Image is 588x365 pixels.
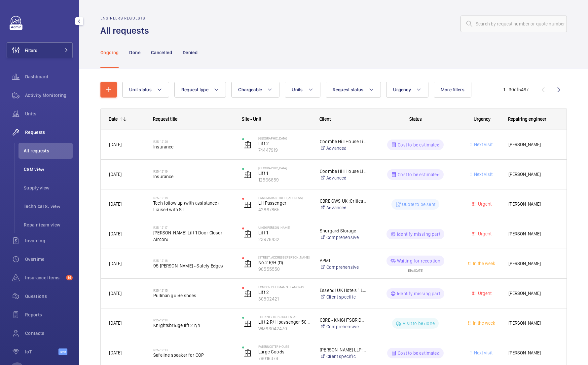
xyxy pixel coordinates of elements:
[183,49,198,56] p: Denied
[320,353,367,360] a: Client specific
[258,229,311,236] p: Lift 1
[258,355,311,362] p: 78016378
[319,116,331,122] span: Client
[472,320,495,326] span: In the week
[320,227,367,234] p: Shurgard Storage
[153,352,234,358] span: Safeline speaker for COP
[153,318,234,322] h2: R25-12114
[153,116,177,122] span: Request title
[7,42,73,58] button: Filters
[408,266,423,272] div: ETA: [DATE]
[514,87,518,92] span: of
[244,319,252,327] img: elevator.svg
[258,325,311,332] p: WM63042470
[25,348,58,355] span: IoT
[320,234,367,241] a: Comprehensive
[477,201,492,207] span: Urgent
[153,140,234,143] h2: R25-12120
[174,82,226,98] button: Request type
[153,143,234,150] span: Insurance
[508,260,558,267] span: [PERSON_NAME]
[153,169,234,173] h2: R25-12119
[109,142,122,147] span: [DATE]
[320,145,367,151] a: Advanced
[258,147,311,153] p: 74447919
[109,291,122,296] span: [DATE]
[129,49,140,56] p: Done
[508,319,558,327] span: [PERSON_NAME]
[258,140,311,147] p: Lift 2
[153,292,234,299] span: Pullman guide shoes
[24,166,73,173] span: CSM view
[474,116,491,122] span: Urgency
[460,16,567,32] input: Search by request number or quote number
[244,349,252,357] img: elevator.svg
[25,47,37,54] span: Filters
[398,142,440,148] p: Cost to be estimated
[153,322,234,329] span: Knightsbridge lift 2 r/h
[153,229,234,243] span: [PERSON_NAME] Lift 1 Door Closer Aircord.
[153,200,234,213] span: Tech follow up (with assistance) Liaised with ST
[258,196,311,200] p: Landmark [STREET_ADDRESS]
[153,288,234,292] h2: R25-12115
[244,290,252,298] img: elevator.svg
[25,73,73,80] span: Dashboard
[153,196,234,200] h2: R25-12118
[25,330,73,337] span: Contacts
[472,261,495,266] span: In the week
[25,110,73,117] span: Units
[258,348,311,355] p: Large Goods
[320,346,367,353] p: [PERSON_NAME] LLP: [PERSON_NAME]
[109,201,122,207] span: [DATE]
[508,116,546,122] span: Repairing engineer
[398,350,440,356] p: Cost to be estimated
[258,289,311,296] p: Lift 2
[397,290,440,297] p: Identify missing part
[320,317,367,323] p: CBRE - KNIGHTSBRIDGE ESTATE
[231,82,280,98] button: Chargeable
[153,225,234,229] h2: R25-12117
[100,49,119,56] p: Ongoing
[24,184,73,191] span: Supply view
[508,349,558,357] span: [PERSON_NAME]
[122,82,169,98] button: Unit status
[100,16,153,20] h2: Engineers requests
[473,142,493,147] span: Next visit
[151,49,172,56] p: Cancelled
[244,200,252,208] img: elevator.svg
[244,230,252,238] img: elevator.svg
[326,82,381,98] button: Request status
[153,259,234,263] h2: R25-12116
[24,147,73,154] span: All requests
[258,319,311,325] p: Lift 2 R/H passenger 50 [PERSON_NAME].
[258,259,311,266] p: No.2 R/H (11)
[242,116,261,122] span: Site - Unit
[109,116,118,122] div: Date
[258,296,311,302] p: 30802421
[25,92,73,99] span: Activity Monitoring
[508,290,558,297] span: [PERSON_NAME]
[100,24,153,37] h1: All requests
[258,345,311,348] p: Paternoster House
[503,87,529,92] span: 1 - 30 5467
[258,236,311,243] p: 23978432
[320,168,367,175] p: Coombe Hill House Limited
[320,323,367,330] a: Comprehensive
[320,198,367,204] p: CBRE GWS UK (Critical) - Landmark [STREET_ADDRESS]
[153,263,234,269] span: 95 [PERSON_NAME] - Safety Edges
[292,87,303,92] span: Units
[477,231,492,236] span: Urgent
[320,257,367,264] p: APML
[109,320,122,326] span: [DATE]
[25,311,73,318] span: Reports
[397,231,440,237] p: Identify missing part
[508,171,558,178] span: [PERSON_NAME]
[24,203,73,210] span: Technical S. view
[393,87,411,92] span: Urgency
[238,87,262,92] span: Chargeable
[25,237,73,244] span: Invoicing
[25,293,73,300] span: Questions
[109,172,122,177] span: [DATE]
[397,258,441,264] p: Waiting for reception
[153,348,234,352] h2: R25-12113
